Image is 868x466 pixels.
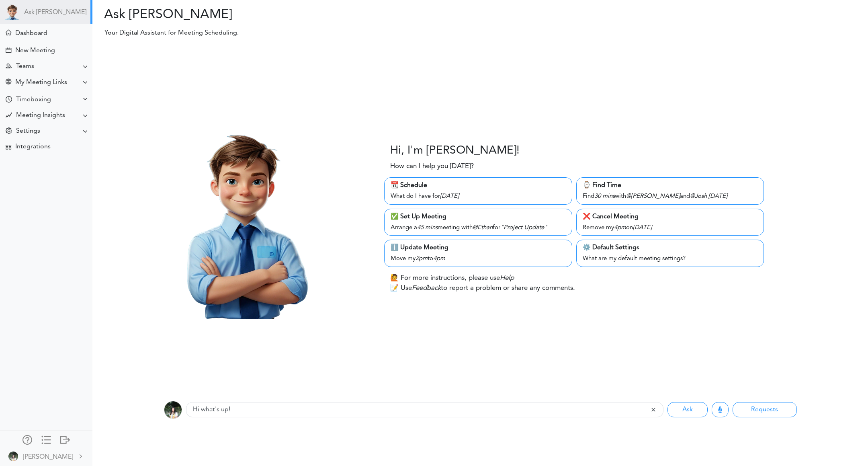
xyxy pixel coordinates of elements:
img: Powered by TEAMCAL AI [4,4,20,20]
p: How can I help you [DATE]? [390,161,474,172]
img: Z [164,401,182,419]
div: [PERSON_NAME] [23,452,73,462]
i: Help [500,275,514,281]
img: Z [8,452,18,461]
div: TEAMCAL AI Workflow Apps [6,144,11,150]
div: ✅ Set Up Meeting [391,212,565,222]
div: ❌ Cancel Meeting [583,212,757,222]
i: [DATE] [440,193,459,199]
div: Integrations [15,143,51,151]
div: Meeting Insights [16,112,65,119]
div: Time Your Goals [6,96,12,104]
div: Log out [60,435,70,443]
div: Remove my on [583,222,757,233]
i: @[PERSON_NAME] [626,193,680,199]
i: 30 mins [594,193,615,199]
div: ⚙️ Default Settings [583,243,757,253]
div: What do I have for [391,190,565,201]
i: 2pm [416,256,428,262]
i: @Ethan [473,225,493,231]
div: New Meeting [15,47,55,55]
div: What are my default meeting settings? [583,253,757,264]
p: Your Digital Assistant for Meeting Scheduling. [99,28,642,38]
img: Theo.png [143,119,343,319]
i: 4pm [614,225,626,231]
i: 4pm [433,256,445,262]
p: 📝 Use to report a problem or share any comments. [390,283,575,294]
div: Teams [16,63,34,70]
div: Meeting Dashboard [6,30,11,35]
i: "Project Update" [500,225,547,231]
div: 📆 Schedule [391,181,565,190]
a: [PERSON_NAME] [1,447,92,465]
div: Manage Members and Externals [23,435,32,443]
div: Find with and [583,190,757,201]
div: Arrange a meeting with for [391,222,565,233]
i: Feedback [412,285,441,292]
h2: Ask [PERSON_NAME] [98,7,474,23]
i: @Josh [690,193,707,199]
p: 🙋 For more instructions, please use [390,273,514,283]
i: [DATE] [633,225,652,231]
div: My Meeting Links [15,79,67,86]
div: Share Meeting Link [6,79,11,86]
div: Settings [16,127,40,135]
h3: Hi, I'm [PERSON_NAME]! [390,144,520,158]
div: Move my to [391,253,565,264]
div: Create Meeting [6,47,11,53]
button: Requests [733,402,797,417]
div: Show only icons [41,435,51,443]
a: Change side menu [41,435,51,446]
div: ⌚️ Find Time [583,181,757,190]
i: [DATE] [708,193,727,199]
div: Timeboxing [16,96,51,104]
button: Ask [667,402,708,417]
div: Dashboard [15,30,47,37]
div: ℹ️ Update Meeting [391,243,565,253]
i: 45 mins [417,225,438,231]
a: Ask [PERSON_NAME] [24,9,86,16]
